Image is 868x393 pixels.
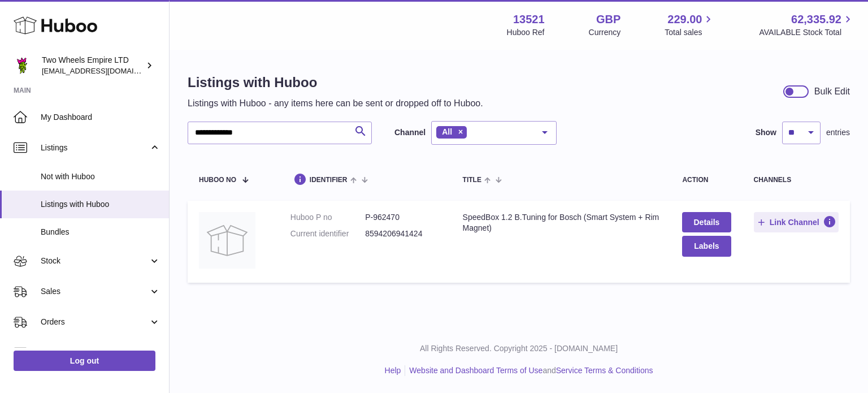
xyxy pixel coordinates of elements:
a: 62,335.92 AVAILABLE Stock Total [759,12,854,38]
div: Huboo Ref [507,27,545,38]
span: Not with Huboo [41,171,160,182]
a: Service Terms & Conditions [556,366,653,375]
button: Labels [682,236,731,256]
div: SpeedBox 1.2 B.Tuning for Bosch (Smart System + Rim Magnet) [463,212,660,234]
h1: Listings with Huboo [188,74,483,92]
li: and [405,365,653,376]
span: Listings with Huboo [41,199,160,210]
span: Orders [41,317,149,327]
a: Details [682,212,731,232]
span: entries [826,127,850,138]
div: Two Wheels Empire LTD [42,55,144,76]
a: 229.00 Total sales [665,12,715,38]
div: Currency [589,27,621,38]
span: 62,335.92 [791,12,841,27]
span: My Dashboard [41,112,160,123]
a: Website and Dashboard Terms of Use [409,366,542,375]
div: action [682,176,731,184]
span: Total sales [665,27,715,38]
dd: 8594206941424 [365,228,440,239]
span: identifier [310,176,348,184]
img: internalAdmin-13521@internal.huboo.com [14,57,31,74]
p: Listings with Huboo - any items here can be sent or dropped off to Huboo. [188,97,483,110]
dt: Huboo P no [290,212,365,223]
span: Bundles [41,227,160,237]
span: [EMAIL_ADDRESS][DOMAIN_NAME] [42,66,166,75]
div: channels [754,176,839,184]
dt: Current identifier [290,228,365,239]
img: SpeedBox 1.2 B.Tuning for Bosch (Smart System + Rim Magnet) [199,212,255,269]
strong: 13521 [513,12,545,27]
label: Channel [394,127,426,138]
div: Bulk Edit [814,85,850,98]
span: Usage [41,347,160,358]
p: All Rights Reserved. Copyright 2025 - [DOMAIN_NAME] [179,343,859,354]
span: 229.00 [667,12,702,27]
strong: GBP [596,12,620,27]
span: Listings [41,142,149,153]
button: Link Channel [754,212,839,232]
span: AVAILABLE Stock Total [759,27,854,38]
span: Link Channel [770,217,819,227]
a: Log out [14,351,155,371]
span: All [442,127,452,136]
a: Help [385,366,401,375]
span: Huboo no [199,176,236,184]
span: title [463,176,481,184]
span: Sales [41,286,149,297]
span: Stock [41,256,149,266]
label: Show [756,127,776,138]
dd: P-962470 [365,212,440,223]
